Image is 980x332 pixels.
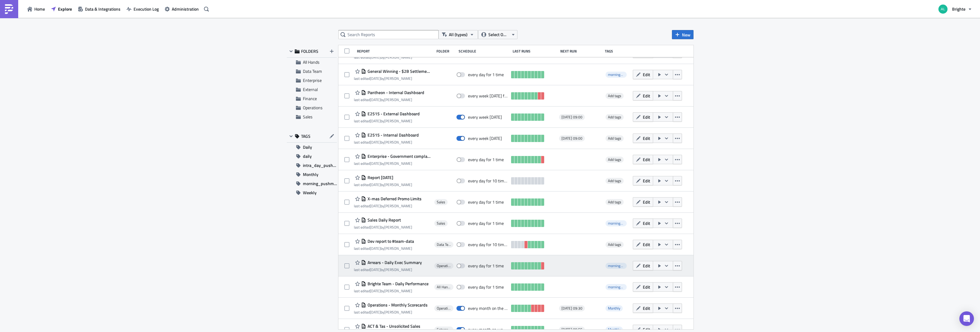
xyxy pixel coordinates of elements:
div: Report [357,49,433,53]
span: Add tags [608,93,621,99]
time: 2025-03-03T05:37:47Z [370,161,381,166]
div: Open Intercom Messenger [959,311,974,326]
span: morning_pushmetrics_send [303,179,337,188]
div: last edited by [PERSON_NAME] [354,119,420,123]
div: last edited by [PERSON_NAME] [354,140,419,144]
span: Add tags [605,178,624,184]
div: every day for 1 time [468,199,504,205]
button: All (types) [439,30,478,39]
div: last edited by [PERSON_NAME] [354,97,424,102]
span: Administration [172,6,199,12]
button: Edit [633,197,653,207]
span: morning_pushmetrics_send [605,220,627,226]
time: 2024-10-08T00:04:10Z [370,246,381,251]
span: Add tags [608,199,621,205]
span: [DATE] 09:00 [561,136,582,141]
span: Add tags [605,93,624,99]
span: Sales [303,113,313,120]
time: 2025-03-17T05:00:29Z [370,309,381,315]
img: PushMetrics [4,4,14,14]
span: New [682,32,690,38]
time: 2024-10-03T06:03:22Z [370,267,381,273]
span: Add tags [608,242,621,247]
span: Home [34,6,45,12]
span: Monthly [303,170,318,179]
button: daily [287,152,337,161]
button: Select Owner [478,30,517,39]
span: Data Team [303,68,322,74]
span: Execution Log [134,6,159,12]
span: Add tags [605,242,624,248]
time: 2025-04-15T06:04:05Z [370,97,381,103]
span: Explore [58,6,72,12]
button: Edit [633,282,653,292]
div: Schedule [459,49,510,53]
span: Add tags [608,178,621,184]
span: Arrears - Daily Exec Summary [366,260,422,265]
span: Brighte [952,6,965,12]
span: General Winning - $2B Settlements [366,69,431,74]
button: Edit [633,303,653,313]
div: every day for 1 time [468,221,504,226]
span: Edit [643,71,650,78]
div: last edited by [PERSON_NAME] [354,161,431,166]
button: Edit [633,91,653,100]
time: 2025-07-15T00:44:28Z [370,76,381,81]
div: every week on Friday for 10 times [468,93,508,99]
span: Edit [643,114,650,120]
span: ACT & Tas - Unsolicited Sales [366,324,420,329]
span: E2515 - Internal Dashboard [366,132,419,138]
span: morning_pushmetrics_send [605,72,627,78]
button: Monthly [287,170,337,179]
time: 2025-07-16T03:26:33Z [370,54,381,60]
button: Execution Log [124,4,162,14]
span: morning_pushmetrics_send [605,263,627,269]
span: Sales Daily Report [366,217,401,223]
span: morning_pushmetrics_send [608,72,651,77]
div: Next Run [560,49,602,53]
button: Data & Integrations [75,4,124,14]
span: All (types) [449,31,467,38]
span: morning_pushmetrics_send [605,284,627,290]
div: last edited by [PERSON_NAME] [354,289,429,293]
span: Edit [643,178,650,184]
div: every day for 1 time [468,263,504,269]
span: Edit [643,156,650,163]
button: Edit [633,176,653,185]
span: Data & Integrations [85,6,120,12]
img: Avatar [938,4,948,14]
button: Home [24,4,48,14]
span: morning_pushmetrics_send [608,263,651,269]
div: every day for 1 time [468,72,504,77]
time: 2025-08-06T23:27:30Z [370,139,381,145]
div: last edited by [PERSON_NAME] [354,310,428,314]
time: 2024-10-31T04:21:27Z [370,203,381,209]
span: Add tags [608,114,621,120]
span: Operations [303,104,323,111]
div: every week on Friday [468,136,502,141]
span: Enterprise [303,77,322,83]
button: Administration [162,4,202,14]
span: TAGS [301,134,310,139]
span: Edit [643,135,650,141]
div: last edited by [PERSON_NAME] [354,76,431,81]
button: Edit [633,70,653,79]
span: Add tags [605,199,624,205]
div: last edited by [PERSON_NAME] [354,225,412,229]
span: Enterprise - Government complaints [366,154,431,159]
button: Edit [633,155,653,164]
time: 2025-05-20T05:16:05Z [370,118,381,124]
div: Tags [605,49,630,53]
span: Select Owner [488,31,509,38]
span: External [303,86,318,93]
span: Edit [643,305,650,311]
div: Last Runs [513,49,557,53]
span: Weekly [303,188,317,197]
time: 2024-10-16T23:01:35Z [370,288,381,294]
div: Folder [436,49,456,53]
button: New [672,30,693,39]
